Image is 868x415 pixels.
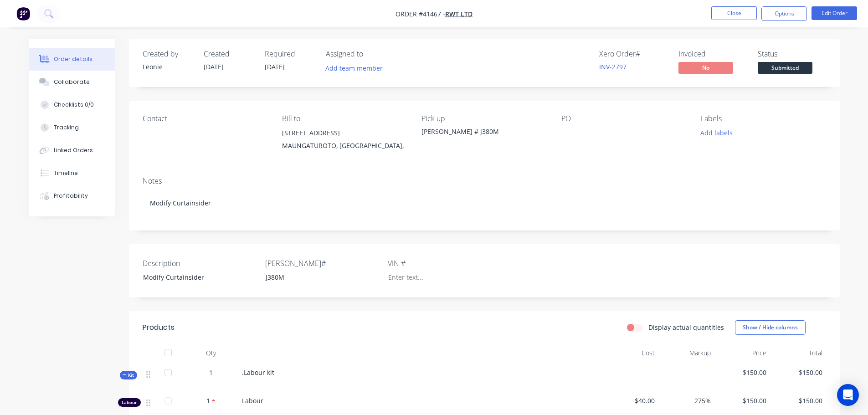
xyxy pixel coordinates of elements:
span: 1 [209,368,213,377]
div: Pick up [421,114,546,123]
span: [DATE] [204,62,224,71]
div: Notes [143,177,826,185]
div: Required [265,50,315,58]
button: Show / Hide columns [735,320,806,335]
button: Add team member [326,62,388,74]
span: Order #41467 - [395,10,445,18]
div: Order details [54,55,92,63]
label: VIN # [388,258,502,269]
div: Collaborate [54,78,90,86]
div: Kit [120,371,137,379]
button: Add team member [320,62,387,74]
button: Timeline [29,162,115,184]
button: Checklists 0/0 [29,93,115,116]
div: Tracking [54,123,79,132]
button: Add labels [696,127,738,139]
button: Collaborate [29,71,115,93]
div: Price [714,344,770,362]
div: Leonie [143,62,193,72]
span: $150.00 [774,396,822,405]
div: Cost [603,344,659,362]
div: Checklists 0/0 [54,101,94,109]
div: [STREET_ADDRESS] [282,127,407,139]
button: Submitted [758,62,812,76]
div: Xero Order # [599,50,668,58]
button: Edit Order [812,6,857,20]
div: Total [770,344,826,362]
img: Factory [16,7,30,20]
div: Profitability [54,192,88,200]
div: Markup [658,344,714,362]
div: Status [758,50,826,58]
a: INV-2797 [599,62,627,71]
span: .Labour kit [242,368,274,377]
span: Kit [123,372,134,379]
div: Modify Curtainsider [143,189,826,217]
label: Description [143,258,257,269]
div: Labels [701,114,826,123]
a: RWT Ltd [445,10,473,18]
span: $150.00 [718,368,767,377]
button: Tracking [29,116,115,139]
div: Qty [184,344,238,362]
button: Order details [29,48,115,71]
div: [PERSON_NAME] # J380M [421,127,546,136]
div: Open Intercom Messenger [837,384,859,406]
button: Linked Orders [29,139,115,162]
div: Products [143,322,175,333]
div: [STREET_ADDRESS]MAUNGATUROTO, [GEOGRAPHIC_DATA], [282,127,407,156]
div: MAUNGATUROTO, [GEOGRAPHIC_DATA], [282,139,407,152]
span: $150.00 [774,368,822,377]
span: $40.00 [606,396,655,405]
div: Labour [118,398,141,407]
span: $150.00 [718,396,767,405]
div: Created [204,50,254,58]
div: Timeline [54,169,78,177]
button: Options [761,6,807,21]
span: No [678,62,733,73]
div: PO [561,114,686,123]
span: Submitted [758,62,812,73]
div: Invoiced [678,50,747,58]
button: Profitability [29,184,115,207]
label: Display actual quantities [648,323,724,332]
span: 275% [662,396,711,405]
div: Modify Curtainsider [136,271,250,284]
div: Contact [143,114,267,123]
div: J380M [258,271,372,284]
div: Assigned to [326,50,417,58]
span: Labour [242,396,263,405]
div: Linked Orders [54,146,93,154]
label: [PERSON_NAME]# [265,258,379,269]
div: Created by [143,50,193,58]
div: Bill to [282,114,407,123]
span: [DATE] [265,62,285,71]
span: 1 [206,396,210,405]
button: Close [711,6,757,20]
